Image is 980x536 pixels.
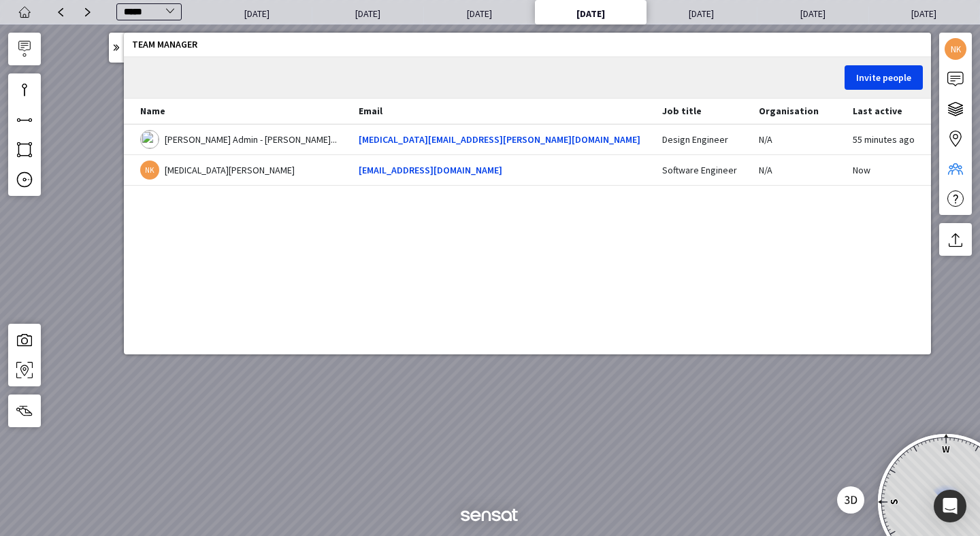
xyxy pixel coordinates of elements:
[941,154,970,184] button: Team manager
[941,184,970,214] button: Help centre
[662,133,728,146] span: Design Engineer
[947,161,964,177] img: icon-outline__team.svg
[16,403,33,419] img: helicopter--big-transparent.svg
[359,104,382,118] div: Email
[757,7,868,24] div: [DATE]
[947,131,964,147] img: viewpoint-panel-icon.svg
[759,104,819,118] div: Organisation
[853,163,870,178] div: Now
[856,73,911,82] div: Invite people
[359,104,395,118] div: Email
[10,165,39,195] button: circle
[16,82,33,98] img: annotation.svg
[10,34,39,64] button: comment
[80,5,94,19] img: icon-outline__arrow-right--small.svg
[845,65,923,90] button: Invite people
[647,7,757,24] div: [DATE]
[16,362,33,378] img: save-viewpoint-tool.svg
[16,171,33,188] img: icon-markup-circle.svg
[941,34,970,64] button: Settings
[16,332,33,348] img: Snapshot.svg
[941,64,970,94] button: Comments
[132,37,923,52] div: Team manager
[932,482,960,509] img: icon-directional-fov-marker.svg
[759,133,772,146] span: N/A
[853,104,902,118] div: Last active
[201,7,312,24] div: [DATE]
[359,163,502,178] a: [EMAIL_ADDRESS][DOMAIN_NAME]
[10,355,39,385] button: viewpoint
[140,104,178,118] div: Name
[10,105,39,135] button: line
[54,5,68,19] img: icon-outline__arrow-left--small.svg
[947,101,964,117] img: layers.svg
[662,104,702,118] div: Job title
[951,44,962,54] text: NK
[16,141,33,158] img: Area.svg
[853,104,915,118] div: Last active
[837,486,864,514] button: environment
[424,7,535,24] div: [DATE]
[166,7,174,15] img: icon-timeline-arrow.svg
[113,44,120,51] img: icon-outline__arrow-double-right.svg
[10,325,39,355] button: snapshot
[662,104,714,118] div: Job title
[165,133,337,146] span: [PERSON_NAME] Admin - [PERSON_NAME]...
[843,492,859,508] img: icon-3d.svg
[869,7,980,24] div: [DATE]
[16,41,33,57] img: icon-outline__comment.svg
[10,396,39,426] button: fly to coordinates
[947,71,964,87] img: icon-outline__comment-panel.svg
[165,164,295,176] span: [MEDICAL_DATA][PERSON_NAME]
[10,135,39,165] button: zone
[947,190,964,207] img: icon-outline__help.svg
[359,133,640,147] a: [MEDICAL_DATA][EMAIL_ADDRESS][PERSON_NAME][DOMAIN_NAME]
[312,7,423,24] div: [DATE]
[947,231,964,248] img: icon-outline__upload.png
[759,164,772,176] span: N/A
[941,124,970,154] button: Viewpoints
[16,112,33,128] img: Line.svg
[662,164,737,176] span: Software Engineer
[145,165,154,175] text: NK
[853,133,915,147] div: 55 minutes ago
[759,104,831,118] div: Organisation
[934,490,966,522] div: Open Intercom Messenger
[10,75,39,105] button: point
[941,94,970,124] button: Layer manager
[18,5,31,19] img: icon-outline__home.svg
[140,104,165,118] div: Name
